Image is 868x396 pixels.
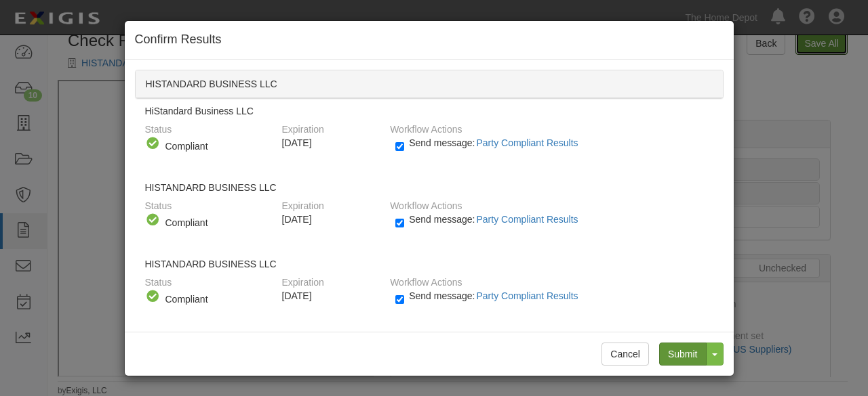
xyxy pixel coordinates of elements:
[475,211,583,228] button: Send message:
[476,214,578,225] span: Party Compliant Results
[395,292,404,307] input: Send message:Party Compliant Results
[135,171,724,255] div: HISTANDARD BUSINESS LLC
[145,271,172,289] label: Status
[135,31,724,49] h4: Confirm Results
[409,137,583,148] span: Send message:
[135,94,724,179] div: HiStandard Business LLC
[395,215,404,231] input: Send message:Party Compliant Results
[165,216,268,229] div: Compliant
[282,289,380,303] div: [DATE]
[390,194,462,213] label: Workflow Actions
[165,292,268,306] div: Compliant
[135,247,724,332] div: HISTANDARD BUSINESS LLC
[476,137,578,148] span: Party Compliant Results
[601,343,649,366] button: Cancel
[282,213,380,226] div: [DATE]
[282,136,380,150] div: [DATE]
[475,134,583,152] button: Send message:
[145,194,172,213] label: Status
[475,287,583,305] button: Send message:
[395,139,404,154] input: Send message:Party Compliant Results
[282,194,324,213] label: Expiration
[390,118,462,136] label: Workflow Actions
[145,213,160,227] i: Compliant
[145,136,160,151] i: Compliant
[145,118,172,136] label: Status
[136,70,723,98] div: HISTANDARD BUSINESS LLC
[476,290,578,301] span: Party Compliant Results
[409,290,583,301] span: Send message:
[390,271,462,289] label: Workflow Actions
[282,271,324,289] label: Expiration
[659,343,707,366] input: Submit
[145,289,160,304] i: Compliant
[409,214,583,225] span: Send message:
[165,139,268,153] div: Compliant
[282,118,324,136] label: Expiration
